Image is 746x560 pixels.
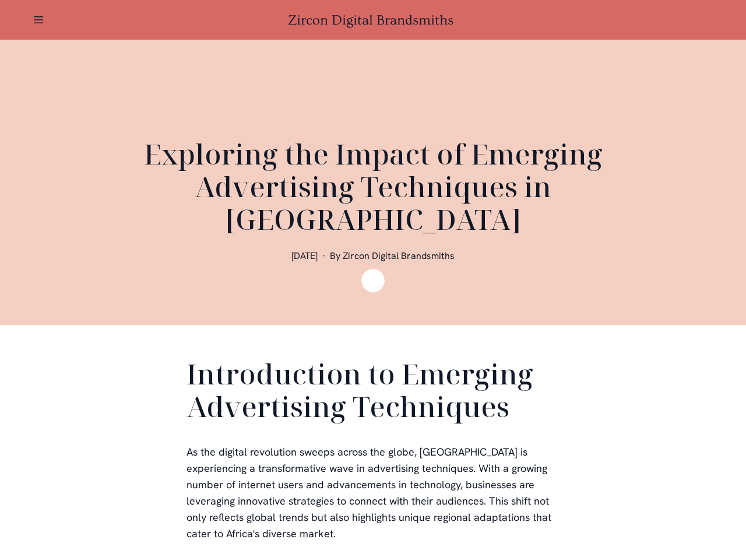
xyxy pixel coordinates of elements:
span: [DATE] [291,250,318,262]
h2: Introduction to Emerging Advertising Techniques [186,358,559,428]
span: By Zircon Digital Brandsmiths [330,250,455,262]
img: Zircon Digital Brandsmiths [361,269,385,292]
h1: Exploring the Impact of Emerging Advertising Techniques in [GEOGRAPHIC_DATA] [93,138,653,236]
a: Zircon Digital Brandsmiths [288,12,458,28]
p: As the digital revolution sweeps across the globe, [GEOGRAPHIC_DATA] is experiencing a transforma... [186,444,559,542]
span: · [322,250,325,262]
